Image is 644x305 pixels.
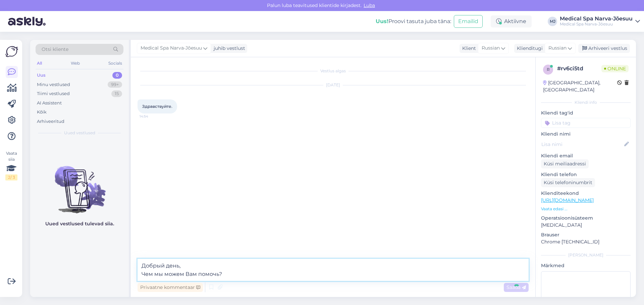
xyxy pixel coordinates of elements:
div: 0 [112,72,122,79]
span: Russian [482,45,500,52]
div: [DATE] [138,82,529,88]
div: juhib vestlust [211,45,245,52]
a: Medical Spa Narva-JõesuuMedical Spa Narva-Jõesuu [560,16,640,27]
input: Lisa nimi [541,141,623,148]
b: Uus! [376,18,388,24]
div: Medical Spa Narva-Jõesuu [560,21,633,27]
img: No chats [30,154,129,214]
div: Web [69,59,81,68]
p: Kliendi telefon [541,171,631,178]
div: Küsi meiliaadressi [541,159,589,168]
div: 2 / 3 [5,174,17,180]
span: 14:54 [140,114,165,119]
div: Medical Spa Narva-Jõesuu [560,16,633,21]
p: Kliendi tag'id [541,109,631,117]
div: Arhiveeri vestlus [578,44,630,53]
span: r [547,67,550,72]
span: Здравствуйте. [142,104,172,109]
p: Chrome [TECHNICAL_ID] [541,238,631,245]
div: AI Assistent [37,100,62,106]
div: Socials [107,59,123,68]
div: [GEOGRAPHIC_DATA], [GEOGRAPHIC_DATA] [543,79,617,93]
div: Aktiivne [491,15,532,27]
p: Vaata edasi ... [541,206,631,212]
div: Kõik [37,109,47,116]
p: Uued vestlused tulevad siia. [45,220,114,227]
p: Märkmed [541,262,631,269]
p: Kliendi nimi [541,131,631,138]
span: Russian [548,45,567,52]
div: Vestlus algas [138,68,529,74]
div: # rv6ci5td [557,65,601,73]
p: Brauser [541,231,631,238]
div: 15 [111,90,122,97]
span: Luba [362,2,377,8]
img: Askly Logo [5,45,18,58]
p: Operatsioonisüsteem [541,215,631,222]
div: [PERSON_NAME] [541,252,631,258]
p: Klienditeekond [541,190,631,197]
div: Uus [37,72,46,79]
p: [MEDICAL_DATA] [541,222,631,229]
a: [URL][DOMAIN_NAME] [541,197,594,203]
div: Arhiveeritud [37,118,64,125]
span: Uued vestlused [64,130,95,136]
div: 99+ [108,81,122,88]
div: Kliendi info [541,99,631,105]
p: Kliendi email [541,152,631,159]
div: All [36,59,43,68]
span: Medical Spa Narva-Jõesuu [141,45,202,52]
div: MJ [548,17,557,26]
div: Minu vestlused [37,81,70,88]
button: Emailid [454,15,483,28]
input: Lisa tag [541,118,631,128]
div: Vaata siia [5,150,17,180]
span: Otsi kliente [42,46,68,53]
div: Proovi tasuta juba täna: [376,17,451,25]
div: Klient [460,45,476,52]
div: Tiimi vestlused [37,90,70,97]
div: Klienditugi [514,45,543,52]
span: Online [601,65,629,72]
div: Küsi telefoninumbrit [541,178,595,187]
